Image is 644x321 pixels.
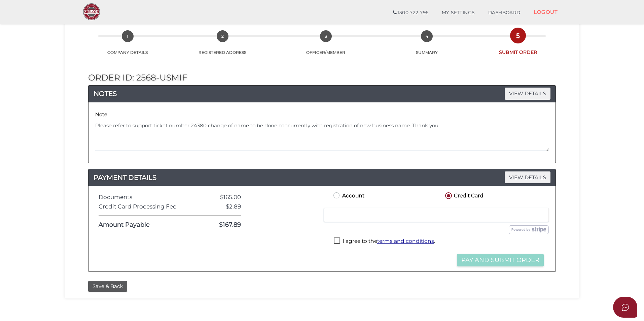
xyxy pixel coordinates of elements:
a: 1300 722 796 [386,6,435,20]
a: 3OFFICER/MEMBER [271,38,381,55]
div: Credit Card Processing Fee [94,203,192,210]
h4: PAYMENT DETAILS [88,172,556,183]
h4: Note [95,112,107,118]
label: Account [332,191,364,199]
a: NOTESVIEW DETAILS [88,88,556,99]
div: Documents [94,194,192,200]
div: $167.89 [192,222,246,228]
a: 1COMPANY DETAILS [81,38,174,55]
a: terms and conditions [377,238,434,244]
button: Pay and Submit Order [457,254,544,266]
a: 5SUBMIT ORDER [473,37,563,56]
span: 5 [512,30,524,41]
h2: Order ID: 2568-uSMIF [88,73,556,83]
div: $2.89 [192,203,246,210]
div: Amount Payable [94,222,192,228]
img: stripe.png [509,225,549,234]
span: VIEW DETAILS [505,88,550,99]
a: LOGOUT [527,5,564,19]
span: 2 [217,30,228,42]
button: Save & Back [88,281,127,292]
label: I agree to the . [334,237,435,246]
span: 3 [320,30,332,42]
a: 2REGISTERED ADDRESS [174,38,271,55]
div: $165.00 [192,194,246,200]
span: VIEW DETAILS [505,171,550,183]
button: Open asap [613,297,637,318]
iframe: Secure card payment input frame [328,212,544,218]
a: DASHBOARD [481,6,527,20]
label: Credit Card [444,191,484,199]
a: PAYMENT DETAILSVIEW DETAILS [88,172,556,183]
span: 1 [122,30,134,42]
h4: NOTES [88,88,556,99]
a: MY SETTINGS [435,6,481,20]
a: 4SUMMARY [381,38,473,55]
span: 4 [421,30,433,42]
